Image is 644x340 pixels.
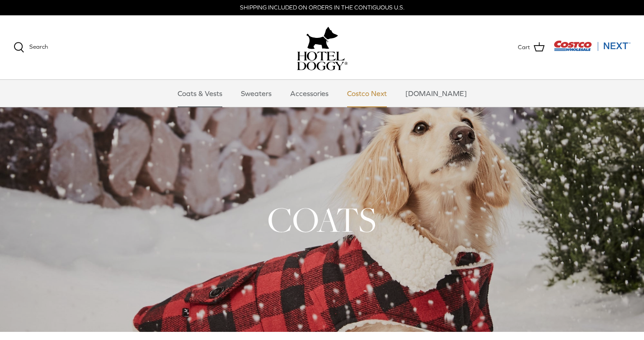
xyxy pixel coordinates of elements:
[518,43,530,52] span: Cart
[233,80,280,107] a: Sweaters
[297,51,348,70] img: hoteldoggycom
[554,46,630,53] a: Visit Costco Next
[554,40,630,51] img: Costco Next
[14,42,48,53] a: Search
[518,41,545,53] a: Cart
[14,198,630,242] h1: COATS
[397,80,475,107] a: [DOMAIN_NAME]
[306,24,338,51] img: hoteldoggy.com
[282,80,337,107] a: Accessories
[29,43,48,50] span: Search
[339,80,395,107] a: Costco Next
[169,80,230,107] a: Coats & Vests
[297,24,348,70] a: hoteldoggy.com hoteldoggycom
